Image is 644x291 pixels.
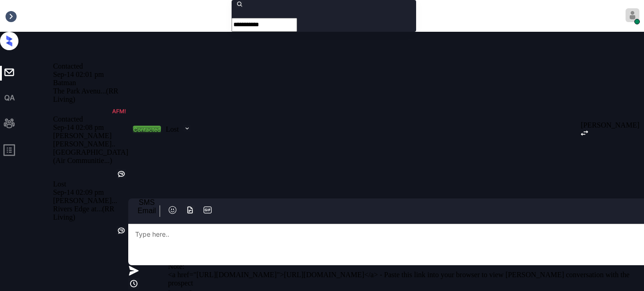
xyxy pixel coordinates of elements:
[128,265,139,276] img: icon-zuma
[53,79,128,87] div: Batman
[53,148,128,165] div: [GEOGRAPHIC_DATA] (Air Communitie...)
[581,130,588,136] img: icon-zuma
[203,205,212,215] img: icon-zuma
[117,226,126,235] img: Kelsey was silent
[128,278,139,289] img: icon-zuma
[53,115,128,123] div: Contacted
[117,169,126,179] img: Kelsey was silent
[112,109,126,114] img: AFM not sent
[53,70,128,79] div: Sep-14 02:01 pm
[112,108,126,115] div: AFM not sent
[53,188,128,197] div: Sep-14 02:09 pm
[137,198,156,207] div: SMS
[3,144,16,160] span: profile
[53,132,128,148] div: [PERSON_NAME] [PERSON_NAME]..
[53,197,128,205] div: [PERSON_NAME]...
[626,8,639,22] img: avatar
[166,125,179,134] div: Lost
[53,123,128,132] div: Sep-14 02:08 pm
[137,207,156,215] div: Email
[53,62,128,70] div: Contacted
[117,169,126,180] div: Kelsey was silent
[184,124,191,133] img: icon-zuma
[5,12,22,20] div: Inbox
[185,205,195,215] img: icon-zuma
[133,126,161,133] div: Contacted
[53,87,128,104] div: The Park Avenu... (RR Living)
[53,180,128,188] div: Lost
[117,226,126,237] div: Kelsey was silent
[168,205,177,215] img: icon-zuma
[581,121,639,129] div: [PERSON_NAME]
[53,205,128,221] div: Rivers Edge at... (RR Living)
